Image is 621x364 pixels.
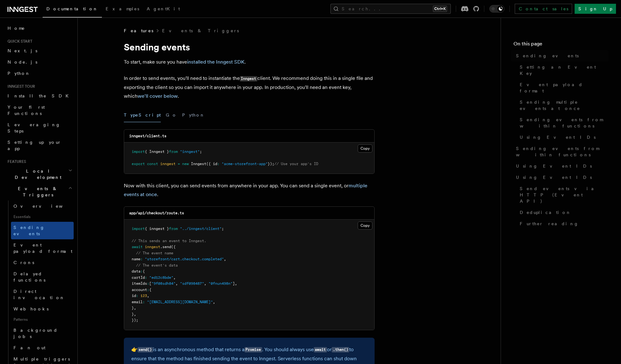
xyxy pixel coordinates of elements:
span: inngest [160,162,176,166]
span: "acme-storefront-app" [222,162,268,166]
span: Python [8,71,30,76]
button: TypeScript [124,108,161,122]
a: installed the Inngest SDK [187,59,245,65]
span: }); [132,318,138,322]
span: } [132,306,134,310]
span: const [147,162,158,166]
span: , [173,275,176,280]
code: await [314,347,327,352]
a: Events & Triggers [162,28,239,34]
button: Events & Triggers [5,183,74,200]
a: Install the SDK [5,90,74,101]
span: Fan out [13,345,45,350]
span: Using Event IDs [516,163,592,169]
h1: Sending events [124,41,375,53]
button: Copy [358,144,372,153]
span: { inngest } [145,226,169,231]
span: , [134,306,136,310]
a: Sending events [11,222,74,239]
a: Sending events [513,50,608,61]
span: Leveraging Steps [8,122,61,133]
h4: On this page [513,40,608,50]
span: Event payload format [520,81,608,94]
span: Inngest tour [5,84,35,89]
span: from [169,226,178,231]
span: Events & Triggers [5,185,68,198]
code: Inngest [240,76,257,81]
span: cartId [132,275,145,280]
p: Now with this client, you can send events from anywhere in your app. You can send a single event,... [124,181,375,199]
span: ; [222,226,224,231]
a: Webhooks [11,303,74,315]
span: "inngest" [180,149,200,154]
p: In order to send events, you'll need to instantiate the client. We recommend doing this in a sing... [124,74,375,101]
span: , [213,300,215,304]
span: from [169,149,178,154]
a: Further reading [517,218,608,229]
span: ({ id [206,162,217,166]
span: "0fnun498n" [208,281,233,286]
span: ; [200,149,202,154]
a: Background jobs [11,325,74,342]
a: Fan out [11,342,74,353]
span: : [143,300,145,304]
code: app/api/checkout/route.ts [129,211,184,215]
button: Toggle dark mode [489,5,504,13]
button: Copy [358,221,372,230]
span: itemIds [132,281,147,286]
span: AgentKit [147,6,180,11]
span: Install the SDK [8,93,72,98]
a: Setting up your app [5,137,74,154]
span: { [149,288,151,292]
span: , [134,312,136,316]
span: { Inngest } [145,149,169,154]
a: Using Event IDs [517,132,608,143]
span: , [235,281,237,286]
span: }); [268,162,274,166]
span: Node.js [8,60,37,65]
span: Deduplication [520,209,571,216]
span: Using Event IDs [520,134,596,140]
a: Sending events from within functions [513,143,608,160]
span: : [140,269,143,273]
span: = [178,162,180,166]
a: Next.js [5,45,74,56]
span: Your first Functions [8,105,45,116]
span: : [145,275,147,280]
button: Search...Ctrl+K [330,4,451,14]
a: Your first Functions [5,101,74,119]
p: To start, make sure you have . [124,58,375,66]
span: new [182,162,189,166]
a: Using Event IDs [513,160,608,172]
span: Sending events [516,53,579,59]
span: : [136,294,138,298]
span: import [132,226,145,231]
span: Essentials [11,212,74,222]
span: "9f08sdh84" [151,281,176,286]
span: Overview [13,204,78,209]
span: Crons [13,260,34,265]
kbd: Ctrl+K [433,6,447,12]
a: Contact sales [515,4,572,14]
span: "storefront/cart.checkout.completed" [145,257,224,261]
a: Deduplication [517,207,608,218]
code: send() [138,347,153,352]
span: Sending events from within functions [516,145,608,158]
a: Sign Up [575,4,616,14]
span: Inngest [191,162,206,166]
span: 123 [140,294,147,298]
code: Promise [245,347,262,352]
span: } [132,312,134,316]
span: Setting up your app [8,140,61,151]
span: "../inngest/client" [180,226,222,231]
a: we'll cover below [138,93,178,99]
span: account [132,288,147,292]
a: Delayed functions [11,268,74,286]
span: id [132,294,136,298]
span: Further reading [520,221,579,227]
span: : [217,162,219,166]
button: Go [166,108,177,122]
span: "[EMAIL_ADDRESS][DOMAIN_NAME]" [147,300,213,304]
span: // Use your app's ID [274,162,318,166]
span: : [147,288,149,292]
